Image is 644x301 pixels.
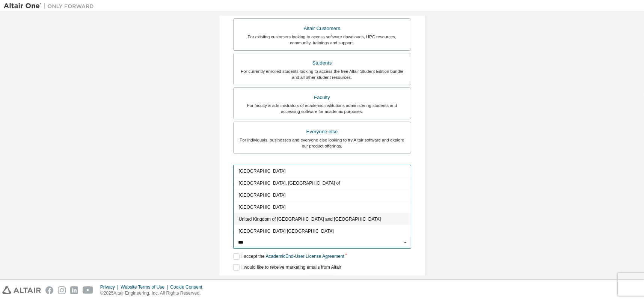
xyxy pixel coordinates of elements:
[238,23,406,34] div: Altair Customers
[238,68,406,80] div: For currently enrolled students looking to access the free Altair Student Edition bundle and all ...
[238,229,406,233] span: [GEOGRAPHIC_DATA] [GEOGRAPHIC_DATA]
[100,284,121,290] div: Privacy
[233,275,411,286] div: Read and acccept EULA to continue
[238,217,406,221] span: United Kingdom of [GEOGRAPHIC_DATA] and [GEOGRAPHIC_DATA]
[100,290,207,296] p: © 2025 Altair Engineering, Inc. All Rights Reserved.
[45,286,53,294] img: facebook.svg
[238,58,406,68] div: Students
[83,286,94,294] img: youtube.svg
[4,2,98,10] img: Altair One
[238,34,406,46] div: For existing customers looking to access software downloads, HPC resources, community, trainings ...
[238,193,406,197] span: [GEOGRAPHIC_DATA]
[266,254,344,259] a: Academic End-User License Agreement
[58,286,66,294] img: instagram.svg
[70,286,78,294] img: linkedin.svg
[2,286,41,294] img: altair_logo.svg
[238,181,406,185] span: [GEOGRAPHIC_DATA], [GEOGRAPHIC_DATA] of
[238,126,406,137] div: Everyone else
[238,205,406,209] span: [GEOGRAPHIC_DATA]
[238,102,406,114] div: For faculty & administrators of academic institutions administering students and accessing softwa...
[238,137,406,149] div: For individuals, businesses and everyone else looking to try Altair software and explore our prod...
[121,284,170,290] div: Website Terms of Use
[238,92,406,103] div: Faculty
[170,284,207,290] div: Cookie Consent
[233,253,344,260] label: I accept the
[233,264,341,271] label: I would like to receive marketing emails from Altair
[238,169,406,173] span: [GEOGRAPHIC_DATA]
